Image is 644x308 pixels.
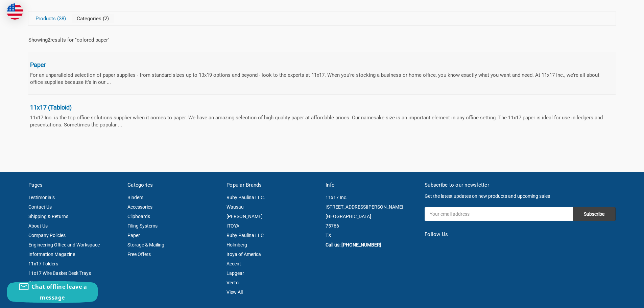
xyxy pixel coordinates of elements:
[127,233,140,238] a: Paper
[127,223,158,229] a: Filing Systems
[72,14,114,23] a: View Categories Tab
[30,103,612,128] a: 11x17 (Tabloid)
[127,204,152,210] a: Accessories
[127,181,219,189] h5: Categories
[226,214,263,219] a: [PERSON_NAME]
[28,195,55,200] a: Testimonials
[30,103,612,112] span: 11x17 (Tabloid)
[226,261,241,266] a: Accent
[30,114,612,128] span: 11x17 Inc. is the top office solutions supplier when it comes to paper. We have an amazing select...
[28,214,68,219] a: Shipping & Returns
[425,231,616,238] h5: Follow Us
[226,289,243,295] a: View All
[56,16,66,22] span: 38
[28,37,110,43] div: Showing results for " "
[28,242,100,257] a: Engineering Office and Workspace Information Magazine
[48,37,50,43] b: 2
[31,283,87,301] span: Chat offline leave a message
[425,207,573,221] input: Your email address
[326,242,381,247] a: Call us: [PHONE_NUMBER]
[226,233,264,238] a: Ruby Paulina LLC
[30,61,612,86] a: Paper
[7,3,23,20] img: duty and tax information for United States
[28,181,120,189] h5: Pages
[127,214,150,219] a: Clipboards
[226,270,244,276] a: Lapgear
[30,14,71,23] a: View Products Tab
[226,181,318,189] h5: Popular Brands
[226,280,239,285] a: Vecto
[226,195,265,200] a: Ruby Paulina LLC.
[28,233,66,238] a: Company Policies
[226,252,261,257] a: Itoya of America
[30,61,612,69] span: Paper
[226,204,244,210] a: Wausau
[127,195,143,200] a: Binders
[226,242,247,247] a: Holmberg
[7,281,98,303] button: Chat offline leave a message
[425,181,616,189] h5: Subscribe to our newsletter
[326,181,418,189] h5: Info
[28,270,91,276] a: 11x17 Wire Basket Desk Trays
[101,16,109,22] span: 2
[28,223,48,229] a: About Us
[425,193,616,200] p: Get the latest updates on new products and upcoming sales
[127,252,151,257] a: Free Offers
[226,223,239,229] a: ITOYA
[30,72,612,86] span: For an unparalleled selection of paper supplies - from standard sizes up to 13x19 options and bey...
[326,193,418,240] address: 11x17 Inc. [STREET_ADDRESS][PERSON_NAME] [GEOGRAPHIC_DATA] 75766 TX
[127,242,164,247] a: Storage & Mailing
[28,204,52,210] a: Contact Us
[77,37,108,43] a: colored paper
[28,261,58,266] a: 11x17 Folders
[588,290,644,308] iframe: Google Customer Reviews
[573,207,616,221] input: Subscribe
